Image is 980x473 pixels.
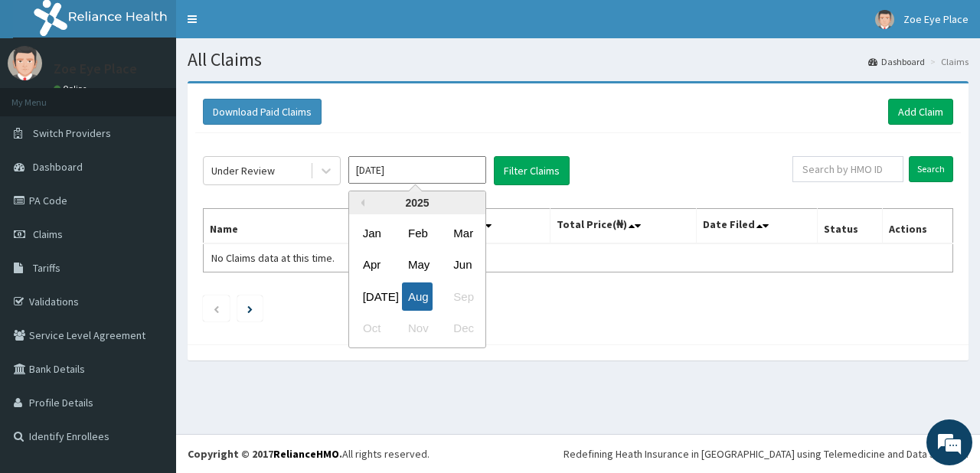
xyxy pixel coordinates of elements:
[402,219,433,247] div: Choose February 2025
[188,447,342,461] strong: Copyright © 2017 .
[273,447,339,461] a: RelianceHMO
[349,217,485,344] div: month 2025-08
[357,199,364,207] button: Previous Year
[357,251,387,279] div: Choose April 2025
[357,282,387,311] div: Choose July 2025
[792,156,903,182] input: Search by HMO ID
[348,156,486,184] input: Select Month and Year
[357,219,387,247] div: Choose January 2025
[563,446,969,462] div: Redefining Heath Insurance in [GEOGRAPHIC_DATA] using Telemedicine and Data Science!
[28,77,62,115] img: d_794563401_company_1708531726252_794563401
[402,282,433,311] div: Choose August 2025
[888,99,953,125] a: Add Claim
[54,83,90,94] a: Online
[817,209,882,244] th: Status
[926,55,969,68] li: Claims
[882,209,952,244] th: Actions
[247,302,253,315] a: Next page
[909,156,953,182] input: Search
[696,209,817,244] th: Date Filed
[213,302,220,315] a: Previous page
[33,227,63,241] span: Claims
[868,55,925,68] a: Dashboard
[447,251,478,279] div: Choose June 2025
[8,312,292,366] textarea: Type your message and hit 'Enter'
[251,8,288,44] div: Minimize live chat window
[211,163,275,178] div: Under Review
[550,209,696,244] th: Total Price(₦)
[8,46,42,80] img: User Image
[188,50,969,70] h1: All Claims
[402,251,433,279] div: Choose May 2025
[89,140,211,295] span: We're online!
[33,126,111,140] span: Switch Providers
[447,219,478,247] div: Choose March 2025
[494,156,570,185] button: Filter Claims
[204,209,393,244] th: Name
[211,251,335,265] span: No Claims data at this time.
[80,86,257,106] div: Chat with us now
[54,62,137,76] p: Zoe Eye Place
[203,99,322,125] button: Download Paid Claims
[349,191,485,214] div: 2025
[176,434,980,473] footer: All rights reserved.
[875,10,894,29] img: User Image
[903,12,969,26] span: Zoe Eye Place
[33,160,83,174] span: Dashboard
[33,261,60,275] span: Tariffs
